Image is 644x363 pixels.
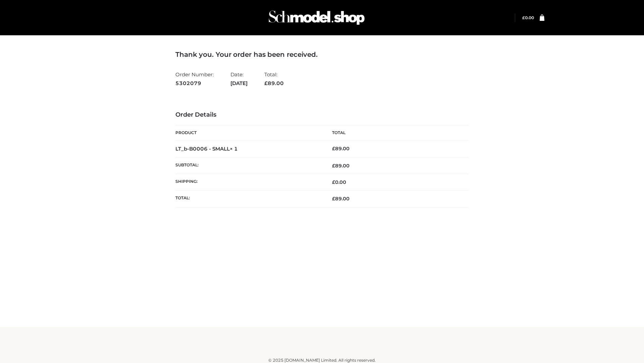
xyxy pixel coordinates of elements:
li: Total: [264,69,284,89]
bdi: 0.00 [522,15,534,20]
bdi: 89.00 [332,146,350,152]
span: 89.00 [332,163,350,169]
a: £0.00 [522,15,534,20]
th: Subtotal: [175,157,322,174]
strong: [DATE] [230,79,248,88]
strong: × 1 [230,146,238,152]
span: 89.00 [332,196,350,202]
span: £ [332,196,335,202]
li: Order Number: [175,69,214,89]
th: Total: [175,191,322,207]
img: Schmodel Admin 964 [266,4,367,31]
strong: 5302079 [175,79,214,88]
bdi: 0.00 [332,179,346,185]
th: Product [175,125,322,140]
h3: Order Details [175,111,469,119]
span: £ [332,163,335,169]
th: Total [322,125,469,140]
li: Date: [230,69,248,89]
span: £ [264,80,268,86]
span: 89.00 [264,80,284,86]
span: £ [522,15,525,20]
h3: Thank you. Your order has been received. [175,50,469,58]
strong: LT_b-B0006 - SMALL [175,146,238,152]
span: £ [332,179,335,185]
th: Shipping: [175,174,322,191]
span: £ [332,146,335,152]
